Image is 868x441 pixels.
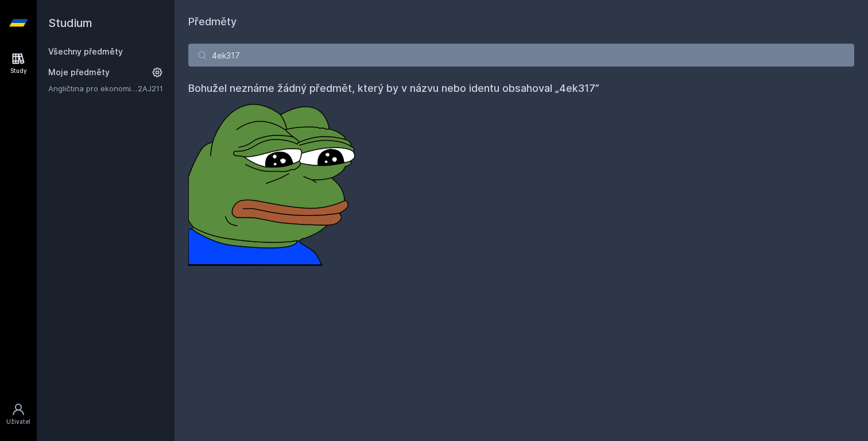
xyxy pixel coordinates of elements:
[188,96,361,266] img: error_picture.png
[48,47,123,56] a: Všechny předměty
[188,14,854,30] h1: Předměty
[48,83,138,94] a: Angličtina pro ekonomická studia 1 (B2/C1)
[2,46,34,81] a: Study
[48,67,110,78] span: Moje předměty
[6,417,30,426] div: Uživatel
[138,84,163,93] a: 2AJ211
[188,44,854,67] input: Název nebo ident předmětu…
[10,67,27,75] div: Study
[188,80,854,96] h4: Bohužel neznáme žádný předmět, který by v názvu nebo identu obsahoval „4ek317”
[2,397,34,432] a: Uživatel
